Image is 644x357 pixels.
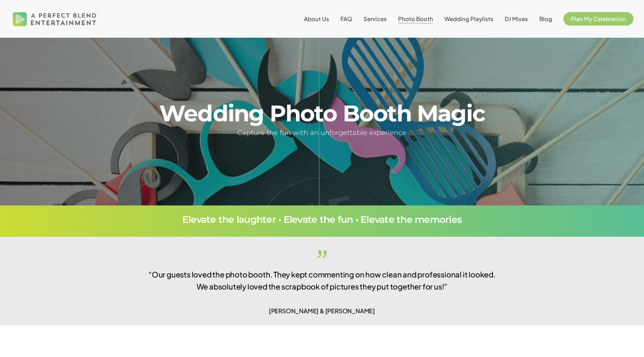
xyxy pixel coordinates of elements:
[398,15,433,22] span: Photo Booth
[142,246,502,276] span: ”
[34,215,610,224] h3: Elevate the laughter • Elevate the fun • Elevate the memories
[11,5,99,32] img: A Perfect Blend Entertainment
[505,15,528,22] span: DJ Mixes
[304,15,329,22] span: About Us
[304,16,329,22] a: About Us
[142,246,502,304] p: “Our guests loved the photo booth. They kept commenting on how clean and professional it looked. ...
[340,15,352,22] span: FAQ
[539,15,552,22] span: Blog
[571,15,626,22] span: Plan My Celebration
[133,127,511,138] h5: Capture the fun with an unforgettable experience
[363,15,387,22] span: Services
[539,16,552,22] a: Blog
[444,15,493,22] span: Wedding Playlists
[444,16,493,22] a: Wedding Playlists
[269,307,375,315] span: [PERSON_NAME] & [PERSON_NAME]
[505,16,528,22] a: DJ Mixes
[133,102,511,125] h1: Wedding Photo Booth Magic
[340,16,352,22] a: FAQ
[563,16,633,22] a: Plan My Celebration
[398,16,433,22] a: Photo Booth
[363,16,387,22] a: Services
